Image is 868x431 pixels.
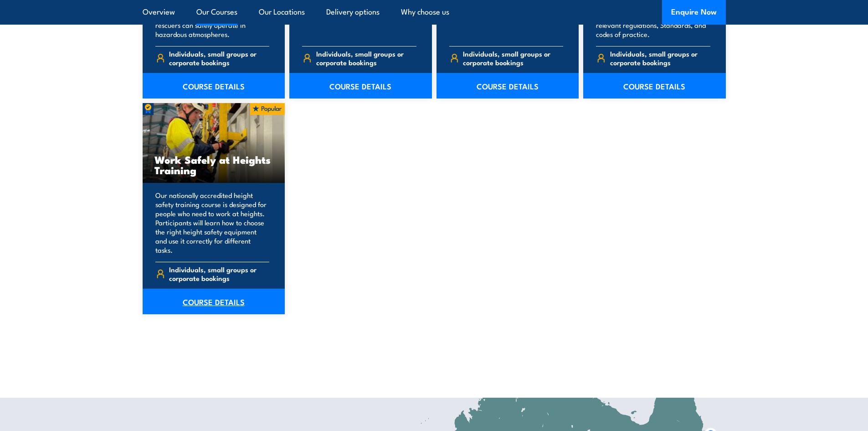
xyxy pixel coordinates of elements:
[143,73,285,99] a: COURSE DETAILS
[154,154,273,175] h3: Work Safely at Heights Training
[143,289,285,314] a: COURSE DETAILS
[437,73,579,99] a: COURSE DETAILS
[316,49,416,67] span: Individuals, small groups or corporate bookings
[463,49,563,67] span: Individuals, small groups or corporate bookings
[155,191,270,254] p: Our nationally accredited height safety training course is designed for people who need to work a...
[169,265,269,282] span: Individuals, small groups or corporate bookings
[583,73,726,99] a: COURSE DETAILS
[289,73,432,99] a: COURSE DETAILS
[610,49,710,67] span: Individuals, small groups or corporate bookings
[169,49,269,67] span: Individuals, small groups or corporate bookings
